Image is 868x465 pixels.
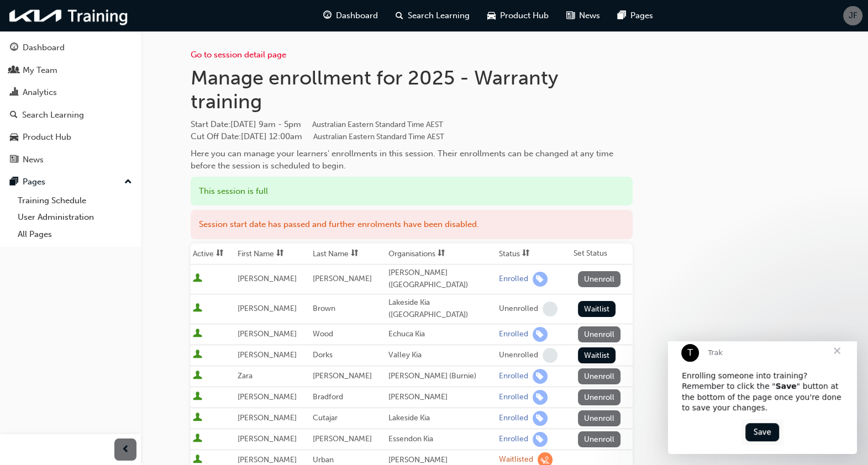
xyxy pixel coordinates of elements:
iframe: Intercom live chat message [668,341,857,454]
span: [PERSON_NAME] [238,350,297,360]
a: Go to session detail page [191,50,286,60]
span: [PERSON_NAME] [238,329,297,339]
span: Search Learning [408,9,470,22]
button: Pages [4,172,136,192]
a: pages-iconPages [609,4,662,27]
div: Pages [23,176,45,188]
div: Product Hub [23,131,71,144]
span: learningRecordVerb_ENROLL-icon [533,432,548,447]
a: News [4,150,136,170]
div: This session is full [191,177,633,206]
button: Unenroll [578,368,621,384]
span: [DATE] 9am - 5pm [230,119,443,129]
span: Pages [630,9,653,22]
span: learningRecordVerb_ENROLL-icon [533,411,548,426]
div: Enrolled [499,274,528,284]
div: Enrolled [499,392,528,403]
span: [PERSON_NAME] [238,274,297,283]
a: Product Hub [4,127,136,147]
span: prev-icon [122,443,130,457]
span: sorting-icon [522,249,530,258]
span: sorting-icon [351,249,359,258]
th: Toggle SortBy [191,244,235,265]
span: search-icon [10,110,18,120]
div: Enrolled [499,329,528,340]
div: Unenrolled [499,350,538,361]
img: kia-training [6,4,133,27]
span: [PERSON_NAME] [238,455,297,464]
div: Essendon Kia [388,433,495,446]
span: User is active [193,303,202,314]
div: Enrolled [499,371,528,382]
span: User is active [193,413,202,424]
div: Enrolled [499,434,528,445]
a: User Administration [13,209,136,226]
button: Unenroll [578,326,621,342]
button: Unenroll [578,431,621,447]
span: car-icon [10,133,18,142]
span: [PERSON_NAME] [313,434,372,443]
span: pages-icon [10,177,18,187]
span: up-icon [124,175,132,189]
div: Lakeside Kia [388,412,495,425]
button: Unenroll [578,271,621,287]
span: chart-icon [10,88,18,98]
a: guage-iconDashboard [314,4,387,27]
span: Australian Eastern Standard Time AEST [312,120,443,129]
span: Product Hub [500,9,549,22]
div: Session start date has passed and further enrolments have been disabled. [191,210,633,239]
a: Search Learning [4,105,136,125]
button: Unenroll [578,410,621,426]
span: Brown [313,304,335,313]
span: Cutajar [313,413,338,422]
div: Search Learning [22,109,84,121]
span: User is active [193,371,202,382]
span: User is active [193,329,202,340]
span: Bradford [313,392,343,401]
span: car-icon [487,9,496,23]
span: learningRecordVerb_ENROLL-icon [533,390,548,405]
span: User is active [193,392,202,403]
span: search-icon [396,9,403,23]
span: learningRecordVerb_ENROLL-icon [533,272,548,287]
a: Dashboard [4,38,136,58]
span: JF [849,9,858,22]
div: Analytics [23,86,57,99]
div: Here you can manage your learners' enrollments in this session. Their enrollments can be changed ... [191,147,633,172]
span: User is active [193,350,202,361]
button: DashboardMy TeamAnalyticsSearch LearningProduct HubNews [4,35,136,172]
th: Toggle SortBy [386,244,497,265]
span: [PERSON_NAME] [238,434,297,443]
div: Valley Kia [388,349,495,362]
th: Toggle SortBy [311,244,386,265]
span: Wood [313,329,333,339]
div: Lakeside Kia ([GEOGRAPHIC_DATA]) [388,297,495,321]
span: sorting-icon [276,249,284,258]
b: Save [107,40,128,49]
span: learningRecordVerb_NONE-icon [543,348,557,363]
div: Enrolled [499,413,528,424]
span: learningRecordVerb_ENROLL-icon [533,327,548,342]
button: Unenroll [578,389,621,405]
span: pages-icon [618,9,626,23]
span: sorting-icon [216,249,224,258]
a: Training Schedule [13,192,136,209]
th: Toggle SortBy [235,244,311,265]
span: guage-icon [323,9,332,23]
div: Dashboard [23,41,65,54]
span: learningRecordVerb_ENROLL-icon [533,369,548,384]
span: Zara [238,371,252,381]
span: guage-icon [10,43,18,53]
div: Waitlisted [499,455,533,465]
span: User is active [193,273,202,284]
span: Cut Off Date : [DATE] 12:00am [191,131,444,141]
span: [PERSON_NAME] [313,274,372,283]
a: news-iconNews [557,4,609,27]
th: Set Status [571,244,633,265]
span: news-icon [566,9,575,23]
a: car-iconProduct Hub [478,4,557,27]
